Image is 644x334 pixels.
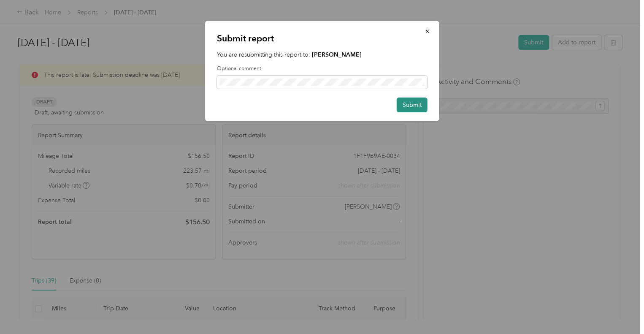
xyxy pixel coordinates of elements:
p: Submit report [217,33,428,44]
label: Optional comment [217,65,428,73]
iframe: Everlance-gr Chat Button Frame [597,287,644,334]
strong: [PERSON_NAME] [312,51,362,58]
p: You are resubmitting this report to: [217,50,428,59]
button: Submit [397,98,428,112]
